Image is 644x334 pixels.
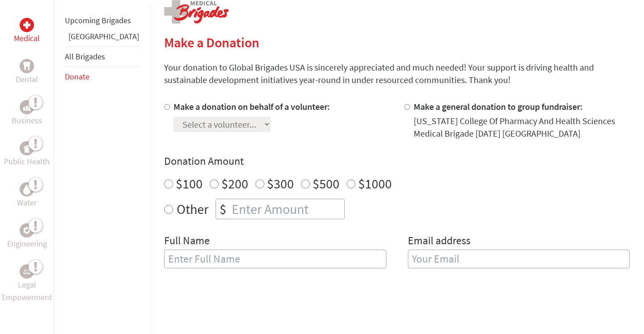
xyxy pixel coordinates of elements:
div: Water [20,182,34,196]
img: Dental [23,62,30,70]
a: MedicalMedical [14,18,40,45]
label: $100 [176,175,203,192]
label: $300 [267,175,294,192]
div: Dental [20,59,34,73]
a: BusinessBusiness [12,100,42,127]
h2: Make a Donation [164,34,630,50]
a: WaterWater [17,182,37,209]
li: Upcoming Brigades [65,11,139,30]
a: All Brigades [65,51,105,62]
a: Public HealthPublic Health [4,141,50,168]
p: Water [17,196,37,209]
a: Legal EmpowermentLegal Empowerment [2,264,52,304]
li: Panama [65,30,139,46]
div: Business [20,100,34,114]
div: $ [216,199,230,219]
label: Make a general donation to group fundraiser: [414,101,583,112]
label: $200 [221,175,248,192]
label: $500 [313,175,339,192]
input: Enter Amount [230,199,344,219]
label: Full Name [164,234,210,250]
iframe: reCAPTCHA [164,290,300,325]
img: Legal Empowerment [23,269,30,274]
input: Enter Full Name [164,250,386,268]
a: Upcoming Brigades [65,15,131,25]
p: Medical [14,32,40,45]
a: DentalDental [16,59,38,86]
img: Business [23,104,30,111]
a: Donate [65,71,89,82]
div: Medical [20,18,34,32]
a: EngineeringEngineering [7,223,47,250]
li: All Brigades [65,46,139,67]
div: Engineering [20,223,34,238]
img: Water [23,184,30,194]
div: [US_STATE] College Of Pharmacy And Health Sciences Medical Brigade [DATE] [GEOGRAPHIC_DATA] [414,115,630,140]
label: $1000 [358,175,392,192]
p: Public Health [4,155,50,168]
img: Medical [23,21,30,29]
a: [GEOGRAPHIC_DATA] [68,31,139,42]
p: Your donation to Global Brigades USA is sincerely appreciated and much needed! Your support is dr... [164,61,630,86]
input: Your Email [408,250,630,268]
label: Other [177,199,208,219]
p: Legal Empowerment [2,279,52,304]
h4: Donation Amount [164,154,630,168]
div: Public Health [20,141,34,155]
p: Business [12,114,42,127]
label: Email address [408,234,470,250]
li: Donate [65,67,139,87]
p: Engineering [7,238,47,250]
img: Public Health [23,144,30,153]
div: Legal Empowerment [20,264,34,279]
p: Dental [16,73,38,86]
label: Make a donation on behalf of a volunteer: [174,101,330,112]
img: Engineering [23,227,30,234]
